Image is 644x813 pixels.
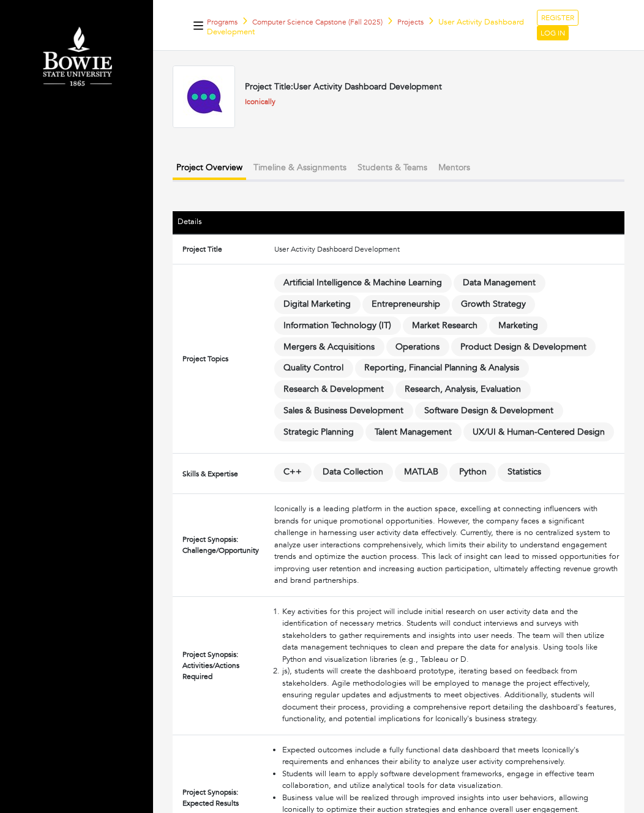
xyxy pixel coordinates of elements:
span: C++ [274,463,312,482]
span: MATLAB [395,463,448,482]
td: Project Synopsis: Activities/Actions Required [173,596,269,735]
span: Reporting, Financial Planning & Analysis [355,359,529,378]
span: Digital Marketing [274,295,361,314]
span: User Activity Dashboard Development [293,81,442,92]
img: iconically_logo.jpg [173,66,235,128]
span: Sales & Business Development [274,402,413,421]
button: Mentors [435,157,474,178]
span: Python [449,463,496,482]
span: Growth Strategy [452,295,536,314]
span: User Activity Dashboard Development [207,17,524,37]
span: Software Design & Development [415,402,563,421]
h4: Project Title: [245,82,442,92]
span: Data Collection [313,463,393,482]
li: Expected outcomes include a fully functional data dashboard that meets Iconically's requirements ... [282,744,620,768]
a: REGISTER [537,10,578,26]
li: js), students will create the dashboard prototype, iterating based on feedback from stakeholders.... [282,665,620,725]
span: Information Technology (IT) [274,317,401,335]
a: LOG IN [537,26,569,40]
li: Students will learn to apply software development frameworks, engage in effective team collaborat... [282,768,620,792]
th: Details [173,211,269,234]
span: Strategic Planning [274,422,364,441]
li: Key activities for this project will include initial research on user activity data and the ident... [282,606,620,666]
button: Timeline & Assignments [250,157,350,178]
span: Mergers & Acquisitions [274,337,384,356]
td: Skills & Expertise [173,454,269,494]
td: Project Topics [173,264,269,453]
span: Talent Management [365,422,462,441]
a: Projects [397,17,424,27]
span: Statistics [498,463,550,482]
span: Research, Analysis, Evaluation [395,380,531,399]
span: UX/UI & Human-Centered Design [463,422,615,441]
span: Data Management [454,274,545,293]
td: User Activity Dashboard Development [269,234,624,264]
span: Artificial Intelligence & Machine Learning [274,274,452,293]
a: Computer Science Capstone (Fall 2025) [252,17,383,27]
td: Project Synopsis: Challenge/Opportunity [173,494,269,597]
span: Operations [386,337,449,356]
span: Quality Control [274,359,353,378]
span: Entrepreneurship [362,295,450,314]
span: Market Research [403,317,487,335]
img: Bowie%20State%20University%20Logo.png [12,21,141,94]
button: Project Overview [173,157,246,180]
span: Marketing [489,317,548,335]
span: Research & Development [274,380,394,399]
a: Iconically [245,97,275,107]
div: Iconically is a leading platform in the auction space, excelling at connecting influencers with b... [274,503,620,587]
span: Product Design & Development [451,337,596,356]
td: Project Title [173,234,269,264]
a: Programs [207,17,238,27]
button: Students & Teams [354,157,431,178]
